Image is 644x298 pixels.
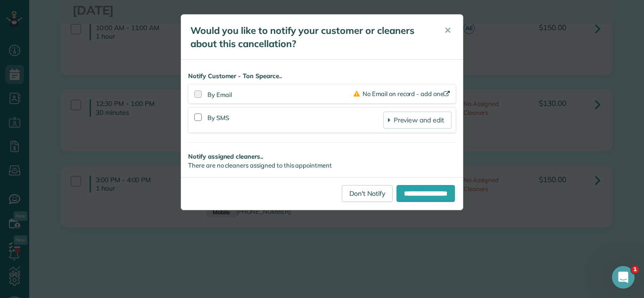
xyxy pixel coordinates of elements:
[383,112,452,129] a: Preview and edit
[612,266,635,289] iframe: Intercom live chat
[188,152,456,161] strong: Notify assigned cleaners..
[631,266,639,274] span: 1
[188,161,332,169] span: There are no cleaners assigned to this appointment
[354,90,452,97] a: No Email on record - add one
[342,185,393,202] a: Don't Notify
[188,72,456,81] strong: Notify Customer - Ton Spearce..
[207,112,383,129] div: By SMS
[190,24,431,50] h5: Would you like to notify your customer or cleaners about this cancellation?
[444,25,451,36] span: ✕
[207,90,354,99] div: By Email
